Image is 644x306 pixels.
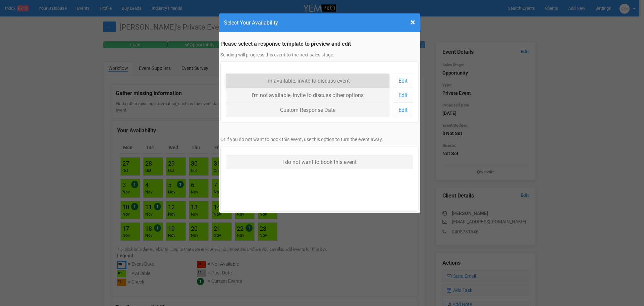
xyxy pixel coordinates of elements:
a: I'm available, invite to discuss event [226,74,390,88]
a: Edit [393,103,413,117]
a: Edit [393,74,413,88]
p: Sending will progress this event to the next sales stage. [220,51,419,58]
a: Edit [393,88,413,102]
h4: Select Your Availability [224,18,415,27]
a: I do not want to book this event [226,155,414,169]
span: × [410,17,415,28]
legend: Please select a response template to preview and edit [220,40,419,48]
a: Custom Response Date [226,103,390,117]
p: Or if you do not want to book this event, use this option to turn the event away. [220,136,419,143]
a: I'm not available, invite to discuss other options [226,88,390,102]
